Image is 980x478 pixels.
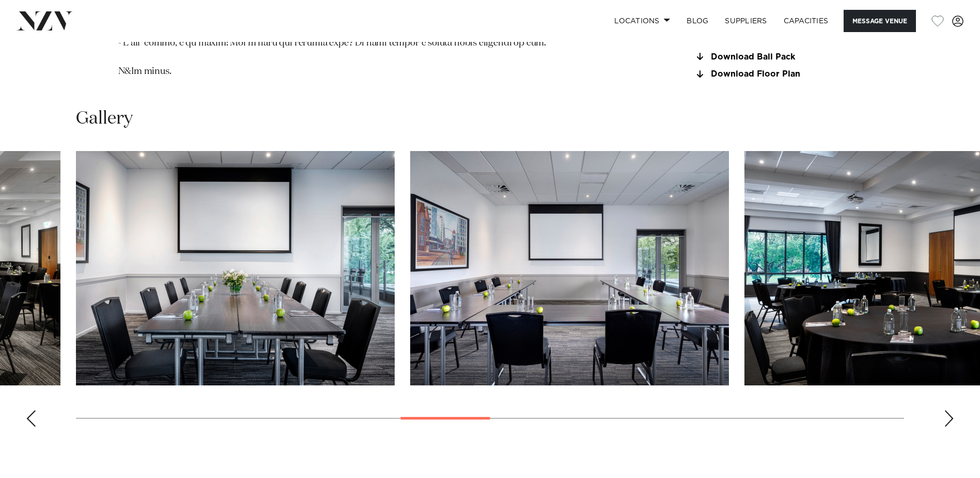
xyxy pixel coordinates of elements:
[775,10,837,32] a: Capacities
[717,10,775,32] a: SUPPLIERS
[17,11,73,30] img: nzv-logo.png
[678,10,717,32] a: BLOG
[694,70,862,79] a: Download Floor Plan
[694,53,862,62] a: Download Ball Pack
[844,10,916,32] button: Message Venue
[76,151,395,385] swiper-slide: 10 / 23
[410,151,729,385] swiper-slide: 11 / 23
[76,107,133,130] h2: Gallery
[606,10,678,32] a: Locations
